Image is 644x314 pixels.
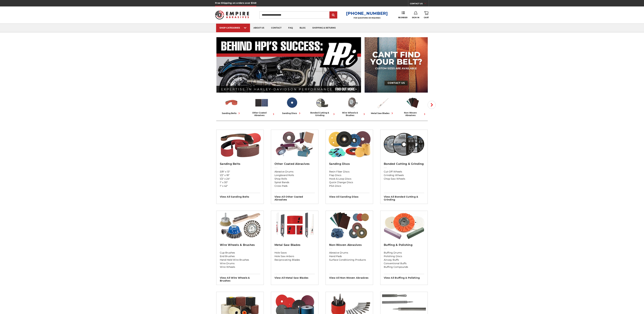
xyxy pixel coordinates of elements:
a: sanding discs [278,96,306,115]
img: Bonded Cutting & Grinding [315,96,329,110]
h3: View All buffing & polishing [384,274,424,279]
div: sanding discs [282,111,301,115]
a: Cross Pads [274,184,315,188]
a: Hole Saw Arbors [274,255,315,258]
span: Reorder [398,16,408,19]
h2: Wire Wheels & Brushes [220,243,260,247]
img: Empire Abrasives [215,8,249,22]
div: wire wheels & brushes [338,111,366,117]
a: Hand Pads [329,255,370,258]
a: Reciprocating Blades [274,258,315,262]
a: Resin Fiber Discs [329,170,370,173]
a: Hole Saws [274,251,315,255]
img: Metal Saw Blades [375,96,390,110]
h3: View All other coated abrasives [274,193,315,201]
span: Cart [424,16,429,19]
h3: View All metal saw blades [274,274,315,279]
a: Buffing Compounds [384,265,424,269]
a: Cut-Off Wheels [384,170,424,173]
a: Polishing Discs [384,255,424,258]
a: wire wheels & brushes [338,96,366,117]
img: Sanding Belts [218,130,262,159]
div: SHOP CATEGORIES [219,27,247,29]
h3: View All bonded cutting & grinding [384,193,424,201]
a: Wire Wheels [220,265,260,269]
img: Bonded Cutting & Grinding [382,130,426,159]
a: bonded cutting & grinding [308,96,336,117]
a: Cup Brushes [220,251,260,255]
img: Wire Wheels & Brushes [218,211,262,240]
a: metal saw blades [369,96,396,115]
h2: Bonded Cutting & Grinding [384,162,424,166]
span: Sign In [412,16,419,19]
a: Spiral Bands [274,181,315,184]
a: [PHONE_NUMBER] [346,11,388,16]
h3: View All non-woven abrasives [329,274,370,279]
div: non-woven abrasives [399,111,426,117]
a: Flap Discs [329,173,370,177]
a: sanding belts [218,96,245,115]
img: Other Coated Abrasives [255,96,269,110]
div: sanding belts [222,111,241,115]
a: Longboard Rolls [274,173,315,177]
a: 1/2" x 18" [220,173,260,177]
a: PSA Discs [329,184,370,188]
h3: View All wire wheels & brushes [220,274,260,282]
img: Wire Wheels & Brushes [345,96,359,110]
p: FOR QUESTIONS OR INQUIRIES [346,17,388,19]
a: Airway Buffs [384,258,424,262]
a: Hook & Loop Discs [329,177,370,181]
h2: Other Coated Abrasives [274,162,315,166]
a: End Brushes [220,255,260,258]
img: Non-woven Abrasives [406,96,420,110]
a: 1" x 42" [220,184,260,188]
a: Abrasive Drums [329,251,370,255]
img: Sanding Discs [327,130,371,159]
a: Surface Conditioning Products [329,258,370,262]
div: other coated abrasives [248,111,275,117]
h3: View All sanding belts [220,193,260,198]
h2: Buffing & Polishing [384,243,424,247]
a: CONTACT US [410,2,429,6]
a: 3/8" x 13" [220,170,260,173]
input: Submit [330,12,337,19]
a: contact [268,24,285,32]
img: Banner for an interview featuring Horsepower Inc who makes Harley performance upgrades featured o... [216,37,361,93]
img: promo banner for custom belts. [365,37,428,93]
a: 1" x 30" [220,181,260,184]
a: shipping & returns [309,24,339,32]
h2: Sanding Belts [220,162,260,166]
img: Non-woven Abrasives [327,211,371,240]
a: Grinding Wheels [384,173,424,177]
a: blog [296,24,309,32]
h2: Non-woven Abrasives [329,243,370,247]
img: Sanding Discs [285,96,299,110]
a: Abrasive Drums [274,170,315,173]
a: Wire Drums [220,262,260,265]
a: faq [285,24,296,32]
a: Shop Rolls [274,177,315,181]
img: Buffing & Polishing [382,211,426,240]
a: Reorder [398,11,408,19]
img: Other Coated Abrasives [273,130,317,159]
a: 1/2" x 24" [220,177,260,181]
a: Chop Saw Wheels [384,177,424,181]
a: other coated abrasives [248,96,275,117]
a: non-woven abrasives [399,96,426,117]
h3: View All sanding discs [329,193,370,198]
img: Sanding Belts [224,96,238,110]
a: Cart [424,11,429,19]
a: Conventional Buffs [384,262,424,265]
a: Buffing Drums [384,251,424,255]
a: Quick Change Discs [329,181,370,184]
img: Metal Saw Blades [273,211,317,240]
button: Next [428,101,436,109]
a: Hand Held Wire Brushes [220,258,260,262]
h2: Metal Saw Blades [274,243,315,247]
div: bonded cutting & grinding [308,111,336,117]
h2: Sanding Discs [329,162,370,166]
div: metal saw blades [371,111,394,115]
a: about us [250,24,268,32]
